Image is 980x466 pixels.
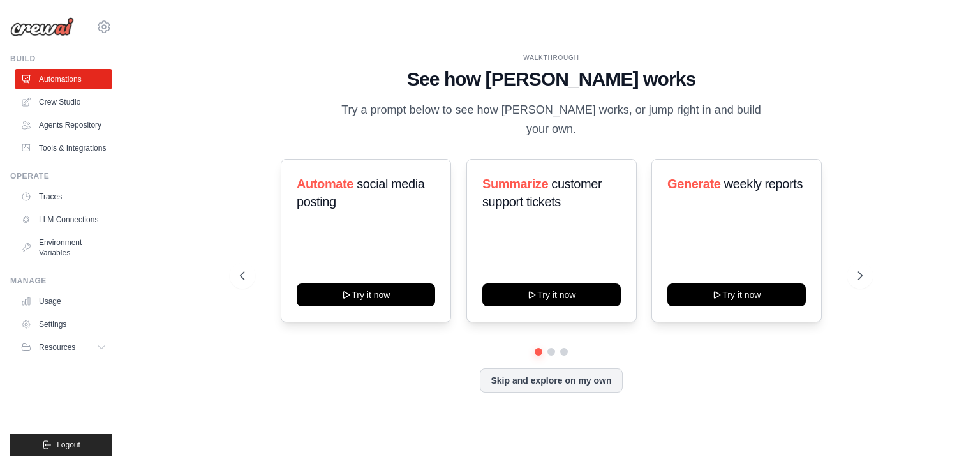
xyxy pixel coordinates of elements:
button: Try it now [667,283,806,306]
a: Automations [15,69,112,89]
a: Usage [15,291,112,312]
span: Automate [297,177,353,191]
a: Crew Studio [15,92,112,112]
a: Tools & Integrations [15,138,112,158]
button: Try it now [482,283,621,306]
a: Settings [15,314,112,334]
img: Logo [10,17,74,36]
button: Skip and explore on my own [480,368,622,393]
div: Manage [10,276,112,286]
span: Generate [667,177,721,191]
a: LLM Connections [15,209,112,230]
a: Environment Variables [15,232,112,263]
span: Summarize [482,177,548,191]
h1: See how [PERSON_NAME] works [240,68,863,91]
div: Build [10,54,112,64]
div: WALKTHROUGH [240,53,863,63]
span: customer support tickets [482,177,602,209]
button: Try it now [297,283,435,306]
div: Operate [10,171,112,181]
span: social media posting [297,177,425,209]
span: Logout [57,440,80,450]
a: Traces [15,186,112,207]
span: Resources [39,342,75,352]
a: Agents Repository [15,115,112,135]
button: Logout [10,434,112,456]
p: Try a prompt below to see how [PERSON_NAME] works, or jump right in and build your own. [337,101,766,139]
button: Resources [15,337,112,357]
span: weekly reports [724,177,803,191]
